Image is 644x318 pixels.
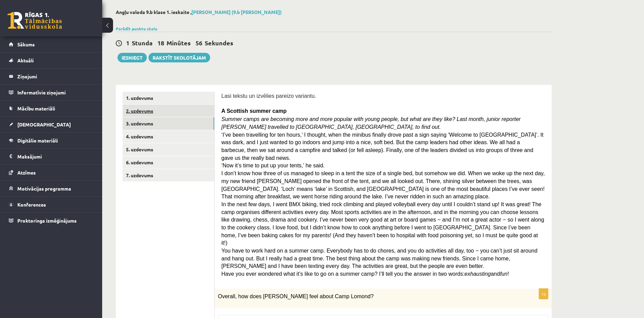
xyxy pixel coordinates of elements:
h2: Angļu valoda 9.b klase 1. ieskaite , [116,9,552,15]
span: ‘I’ve been travelling for ten hours,’ I thought, when the minibus finally drove past a sign sayin... [221,132,544,161]
span: Sekundes [205,39,233,47]
span: Atzīmes [17,169,36,176]
a: Digitālie materiāli [9,133,94,148]
span: Overall, how does [PERSON_NAME] feel about Camp Lomond? [218,293,374,299]
span: Lasi tekstu un izvēlies pareizo variantu. [221,93,316,99]
span: I don’t know how three of us managed to sleep in a tent the size of a single bed, but somehow we ... [221,170,545,199]
a: 7. uzdevums [123,169,214,182]
span: You have to work hard on a summer camp. Everybody has to do chores, and you do activities all day... [221,248,537,269]
a: 6. uzdevums [123,156,214,169]
a: Motivācijas programma [9,181,94,196]
a: 5. uzdevums [123,143,214,156]
a: 1. uzdevums [123,92,214,104]
a: Proktoringa izmēģinājums [9,213,94,228]
a: Maksājumi [9,149,94,164]
a: Rīgas 1. Tālmācības vidusskola [7,12,62,29]
span: A Scottish summer camp [221,108,286,114]
span: 56 [195,39,202,47]
span: Minūtes [167,39,191,47]
a: Informatīvie ziņojumi [9,85,94,100]
button: Iesniegt [117,53,147,62]
span: [DEMOGRAPHIC_DATA] [17,121,71,127]
span: Sākums [17,41,35,47]
span: Konferences [17,201,46,208]
span: Aktuāli [17,57,34,63]
span: Have you ever wondered what it’s like to go on a summer camp? I’ll tell you the answer in two wor... [221,271,509,277]
span: Stunda [132,39,153,47]
a: Atzīmes [9,165,94,180]
legend: Ziņojumi [17,69,94,84]
a: Parādīt punktu skalu [116,26,157,31]
a: Mācību materiāli [9,101,94,116]
a: 2. uzdevums [123,105,214,117]
i: exhausting [465,271,491,277]
legend: Maksājumi [17,149,94,164]
a: Sākums [9,36,94,52]
i: fun [500,271,507,277]
span: 18 [157,39,164,47]
span: Motivācijas programma [17,185,71,192]
span: Mācību materiāli [17,105,55,111]
a: [DEMOGRAPHIC_DATA] [9,117,94,132]
span: Proktoringa izmēģinājums [17,217,77,224]
span: ‘Now it’s time to put up your tents,’ he said. [221,163,325,168]
a: 4. uzdevums [123,130,214,143]
a: Aktuāli [9,52,94,68]
a: [PERSON_NAME] (9.b [PERSON_NAME]) [191,9,282,15]
span: Summer camps are becoming more and more popular with young people, but what are they like? Last m... [221,116,521,130]
a: Rakstīt skolotājam [148,53,210,62]
span: In the next few days, I went BMX biking, tried rock climbing and played volleyball every day unti... [221,201,544,246]
a: Konferences [9,197,94,212]
legend: Informatīvie ziņojumi [17,85,94,100]
span: 1 [126,39,129,47]
p: 1p [539,288,548,299]
a: Ziņojumi [9,69,94,84]
a: 3. uzdevums [123,117,214,130]
span: Digitālie materiāli [17,137,58,143]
